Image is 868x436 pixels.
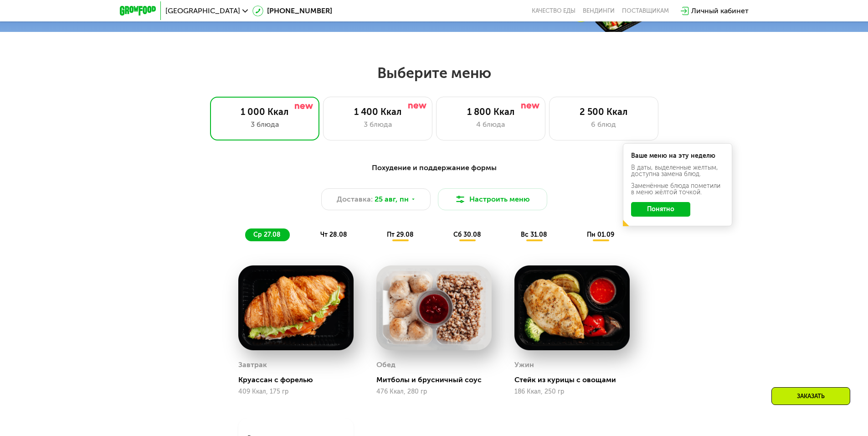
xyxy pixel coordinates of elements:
[376,388,492,395] div: 476 Ккал, 280 гр
[252,5,332,16] a: [PHONE_NUMBER]
[220,106,310,117] div: 1 000 Ккал
[521,231,547,239] span: вс 31.08
[514,375,637,384] div: Стейк из курицы с овощами
[587,231,614,239] span: пн 01.09
[376,375,499,384] div: Митболы и брусничный соус
[453,231,481,239] span: сб 30.08
[631,202,690,217] button: Понятно
[238,388,354,395] div: 409 Ккал, 175 гр
[631,165,724,177] div: В даты, выделенные желтым, доступна замена блюд.
[438,188,547,210] button: Настроить меню
[164,162,704,174] div: Похудение и поддержание формы
[375,194,409,205] span: 25 авг, пн
[514,388,630,395] div: 186 Ккал, 250 гр
[446,119,536,130] div: 4 блюда
[320,231,347,239] span: чт 28.08
[333,119,423,130] div: 3 блюда
[376,358,395,372] div: Обед
[220,119,310,130] div: 3 блюда
[532,7,575,15] a: Качество еды
[253,231,281,239] span: ср 27.08
[771,387,850,405] div: Заказать
[631,153,724,159] div: Ваше меню на эту неделю
[29,64,839,82] h2: Выберите меню
[622,7,669,15] div: поставщикам
[631,183,724,196] div: Заменённые блюда пометили в меню жёлтой точкой.
[387,231,414,239] span: пт 29.08
[583,7,615,15] a: Вендинги
[514,358,534,372] div: Ужин
[559,119,649,130] div: 6 блюд
[238,375,361,384] div: Круассан с форелью
[337,194,373,205] span: Доставка:
[333,106,423,117] div: 1 400 Ккал
[238,358,267,372] div: Завтрак
[446,106,536,117] div: 1 800 Ккал
[165,7,240,15] span: [GEOGRAPHIC_DATA]
[691,5,749,16] div: Личный кабинет
[559,106,649,117] div: 2 500 Ккал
